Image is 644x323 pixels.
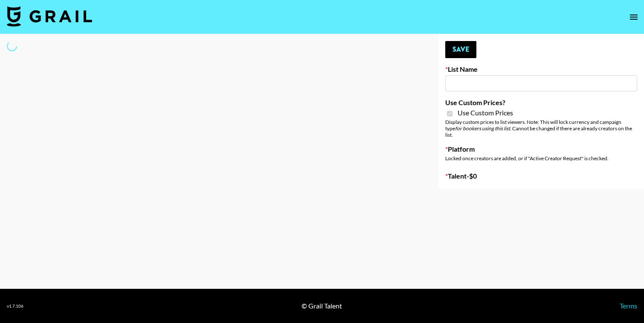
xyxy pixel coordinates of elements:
div: v 1.7.106 [7,303,23,309]
label: Talent - $ 0 [445,172,637,180]
div: Locked once creators are added, or if "Active Creator Request" is checked. [445,155,637,161]
em: for bookers using this list [455,125,510,132]
div: © Grail Talent [302,302,342,310]
label: Platform [445,145,637,153]
img: Grail Talent [7,6,92,26]
span: Use Custom Prices [458,109,513,117]
div: Display custom prices to list viewers. Note: This will lock currency and campaign type . Cannot b... [445,119,637,138]
a: Terms [620,302,637,310]
button: Save [445,41,476,58]
button: open drawer [625,9,642,26]
label: List Name [445,65,637,73]
label: Use Custom Prices? [445,98,637,107]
